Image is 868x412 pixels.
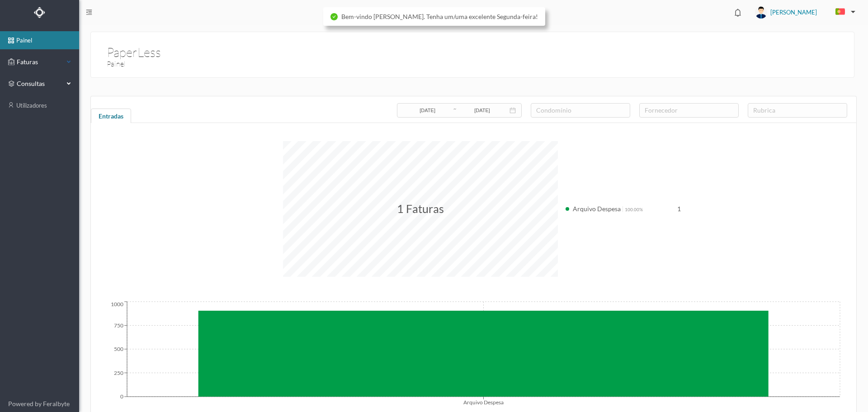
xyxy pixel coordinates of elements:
button: PT [828,5,859,19]
tspan: 250 [114,369,123,376]
i: icon: bell [732,7,744,19]
span: 1 [677,205,681,213]
i: icon: menu-fold [86,9,92,15]
img: user_titan3.af2715ee.jpg [755,6,767,19]
h3: Painel [107,58,477,70]
span: 100.00% [625,207,643,212]
h1: PaperLess [107,43,161,46]
tspan: Arquivo Despesa [463,398,504,405]
input: Data inicial [402,105,453,115]
div: Entradas [91,109,131,127]
span: 1 Faturas [397,202,444,215]
input: Data final [457,105,507,115]
span: Arquivo Despesa [573,205,621,213]
tspan: 0 [120,393,123,400]
img: Logo [34,7,45,18]
tspan: 500 [114,346,123,352]
span: Bem-vindo [PERSON_NAME]. Tenha um/uma excelente Segunda-feira! [341,13,538,20]
div: fornecedor [645,106,729,115]
i: icon: check-circle [330,13,338,20]
div: condomínio [536,106,621,115]
span: Faturas [14,57,64,66]
tspan: 750 [114,322,123,328]
span: consultas [17,79,62,88]
i: icon: calendar [509,107,516,114]
tspan: 1000 [111,300,123,307]
div: rubrica [753,106,838,115]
